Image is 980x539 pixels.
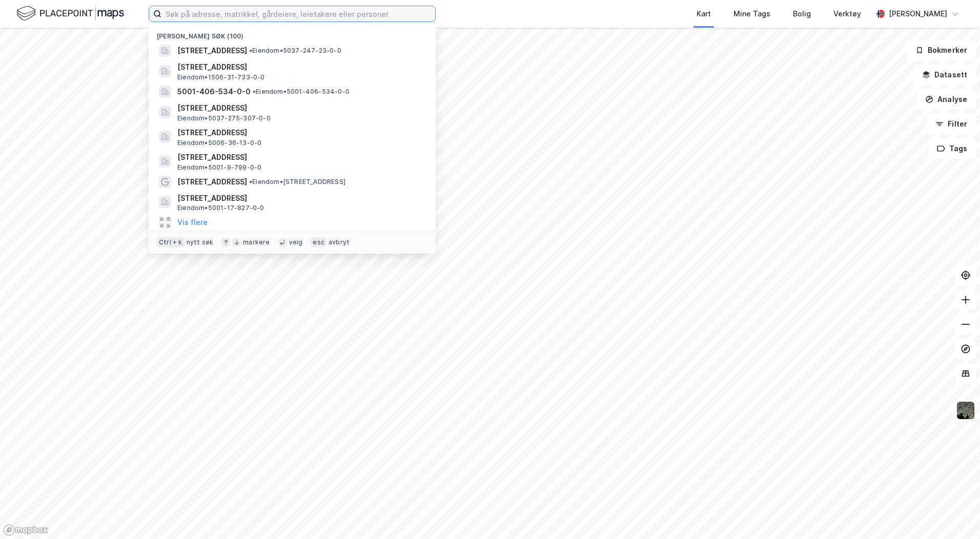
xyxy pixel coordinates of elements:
button: Filter [927,114,976,134]
span: • [249,47,252,54]
span: [STREET_ADDRESS] [177,192,423,204]
a: Mapbox homepage [3,524,48,536]
span: [STREET_ADDRESS] [177,45,247,57]
button: Vis flere [177,216,208,229]
div: nytt søk [187,238,214,246]
img: 9k= [956,401,975,420]
img: logo.f888ab2527a4732fd821a326f86c7f29.svg [16,5,124,23]
span: • [253,88,256,95]
span: 5001-406-534-0-0 [177,86,251,98]
div: markere [243,238,270,246]
div: [PERSON_NAME] [889,8,947,20]
span: Eiendom • 5037-275-307-0-0 [177,114,271,122]
iframe: Chat Widget [929,490,980,539]
span: Eiendom • [STREET_ADDRESS] [249,178,345,186]
span: [STREET_ADDRESS] [177,127,423,139]
div: esc [311,237,326,247]
input: Søk på adresse, matrikkel, gårdeiere, leietakere eller personer [161,6,435,22]
div: Mine Tags [733,8,770,20]
div: avbryt [329,238,350,246]
div: velg [289,238,303,246]
button: Datasett [913,65,976,85]
span: [STREET_ADDRESS] [177,151,423,163]
div: Kontrollprogram for chat [929,490,980,539]
span: Eiendom • 1506-31-733-0-0 [177,73,265,81]
div: Bolig [793,8,811,20]
span: Eiendom • 5001-9-799-0-0 [177,163,261,172]
span: Eiendom • 5001-406-534-0-0 [253,88,350,96]
span: Eiendom • 5006-36-13-0-0 [177,139,261,147]
button: Bokmerker [907,40,976,60]
button: Tags [928,138,976,159]
span: • [249,178,252,185]
span: Eiendom • 5001-17-827-0-0 [177,204,264,212]
div: [PERSON_NAME] søk (100) [149,24,436,43]
span: [STREET_ADDRESS] [177,176,247,188]
button: Analyse [916,89,976,110]
span: [STREET_ADDRESS] [177,61,423,73]
div: Verktøy [833,8,861,20]
span: [STREET_ADDRESS] [177,102,423,114]
div: Ctrl + k [157,237,185,247]
div: Kart [697,8,711,20]
span: Eiendom • 5037-247-23-0-0 [249,47,341,55]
